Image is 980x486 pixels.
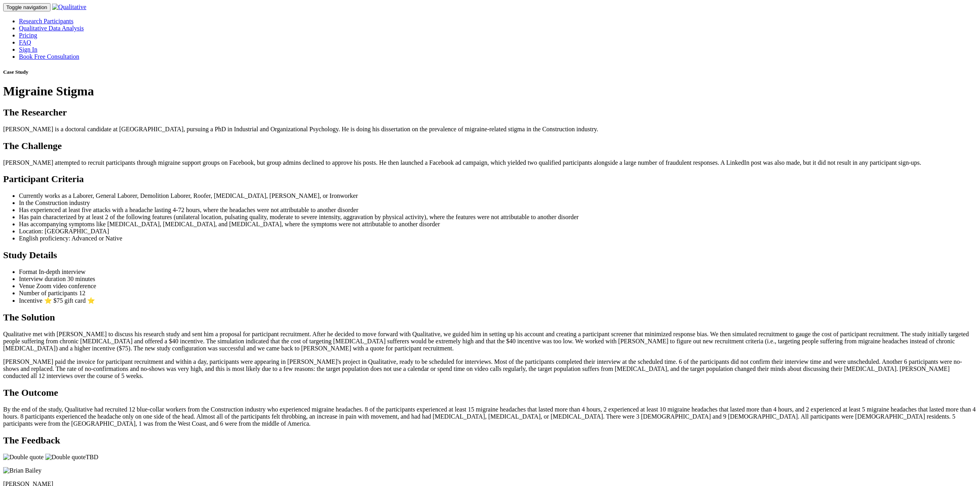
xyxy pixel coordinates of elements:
[19,268,37,275] span: Format
[79,290,85,296] span: 12
[19,192,977,199] li: Currently works as a Laborer, General Laborer, Demolition Laborer, Roofer, [MEDICAL_DATA], [PERSO...
[3,126,977,133] p: [PERSON_NAME] is a doctoral candidate at [GEOGRAPHIC_DATA], pursuing a PhD in Industrial and Orga...
[19,221,977,228] li: Has accompanying symptoms like [MEDICAL_DATA], [MEDICAL_DATA], and [MEDICAL_DATA], where the symp...
[3,312,977,323] h2: The Solution
[19,297,43,304] span: Incentive
[19,53,79,60] a: Book Free Consultation
[19,276,66,282] span: Interview duration
[3,174,977,184] h2: Participant Criteria
[3,435,977,446] h2: The Feedback
[19,25,84,32] a: Qualitative Data Analysis
[3,84,977,99] h1: Migraine Stigma
[19,214,977,221] li: Has pain characterized by at least 2 of the following features (unilateral location, pulsating qu...
[19,18,73,24] a: Research Participants
[3,159,977,166] p: [PERSON_NAME] attempted to recruit participants through migraine support groups on Facebook, but ...
[3,69,977,75] h5: Case Study
[45,454,86,461] img: Double quote
[19,290,77,296] span: Number of participants
[3,406,977,427] p: By the end of the study, Qualitative had recruited 12 blue-collar workers from the Construction i...
[67,276,95,282] span: 30 minutes
[19,46,37,53] a: Sign In
[3,454,977,461] p: TBD
[19,207,977,214] li: Has experienced at least five attacks with a headache lasting 4-72 hours, where the headaches wer...
[19,235,977,242] li: English proficiency: Advanced or Native
[3,387,977,398] h2: The Outcome
[19,39,31,46] a: FAQ
[19,32,37,39] a: Pricing
[3,250,977,261] h2: Study Details
[36,283,96,289] span: Zoom video conference
[3,141,977,151] h2: The Challenge
[3,454,44,461] img: Double quote
[941,448,980,486] iframe: Chat Widget
[52,4,86,11] img: Qualitative
[6,4,47,10] span: Toggle navigation
[44,297,95,304] span: ⭐ $75 gift card ⭐
[39,268,86,275] span: In-depth interview
[3,358,977,380] p: [PERSON_NAME] paid the invoice for participant recruitment and within a day, participants were ap...
[19,199,977,207] li: In the Construction industry
[3,107,977,118] h2: The Researcher
[19,228,977,235] li: Location: [GEOGRAPHIC_DATA]
[3,467,41,474] img: Brian Bailey
[3,3,50,11] button: Toggle navigation
[19,283,35,289] span: Venue
[3,331,977,352] p: Qualitative met with [PERSON_NAME] to discuss his research study and sent him a proposal for part...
